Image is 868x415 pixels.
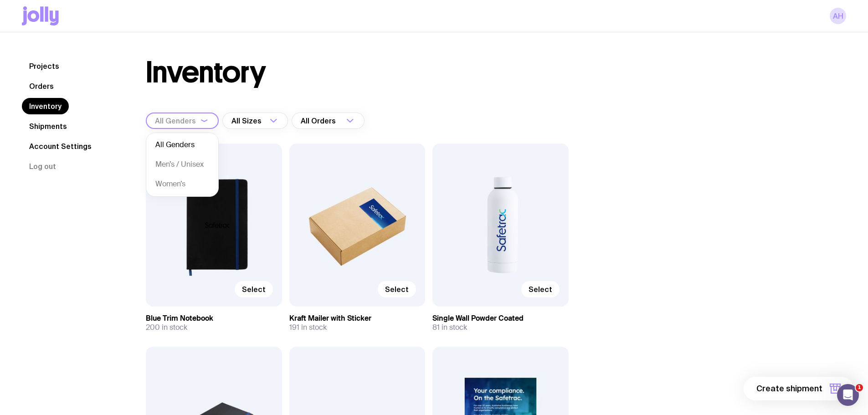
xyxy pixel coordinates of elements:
[289,323,327,332] span: 191 in stock
[22,158,63,174] button: Log out
[756,383,822,394] span: Create shipment
[529,285,552,294] span: Select
[301,113,338,129] span: All Orders
[146,58,266,87] h1: Inventory
[744,377,853,400] button: Create shipment
[22,78,61,94] a: Orders
[22,98,69,114] a: Inventory
[385,285,409,294] span: Select
[432,314,569,323] h3: Single Wall Powder Coated
[155,113,198,129] input: Search for option
[432,323,467,332] span: 81 in stock
[292,113,365,129] div: Search for option
[22,138,99,154] a: Account Settings
[222,113,288,129] div: Search for option
[856,384,863,391] span: 1
[338,113,344,129] input: Search for option
[263,113,267,129] input: Search for option
[146,113,219,129] div: Search for option
[289,314,426,323] h3: Kraft Mailer with Sticker
[231,113,263,129] span: All Sizes
[22,58,67,74] a: Projects
[22,118,74,134] a: Shipments
[837,384,859,406] iframe: Intercom live chat
[242,285,266,294] span: Select
[146,314,282,323] h3: Blue Trim Notebook
[830,8,846,24] a: AH
[146,323,187,332] span: 200 in stock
